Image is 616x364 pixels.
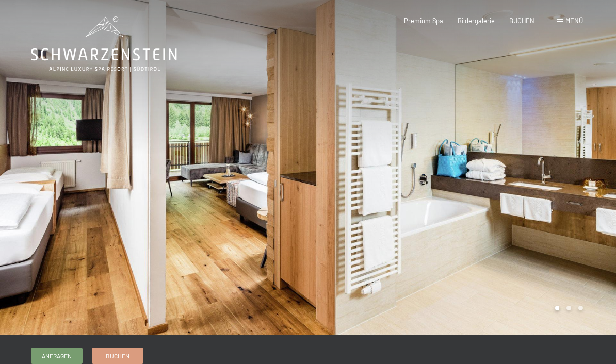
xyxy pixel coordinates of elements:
a: BUCHEN [509,16,534,25]
a: Buchen [92,348,143,363]
a: Anfragen [31,348,82,363]
span: Buchen [106,352,129,360]
span: Anfragen [42,352,72,360]
a: Premium Spa [404,16,443,25]
a: Bildergalerie [458,16,495,25]
span: Menü [565,16,583,25]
